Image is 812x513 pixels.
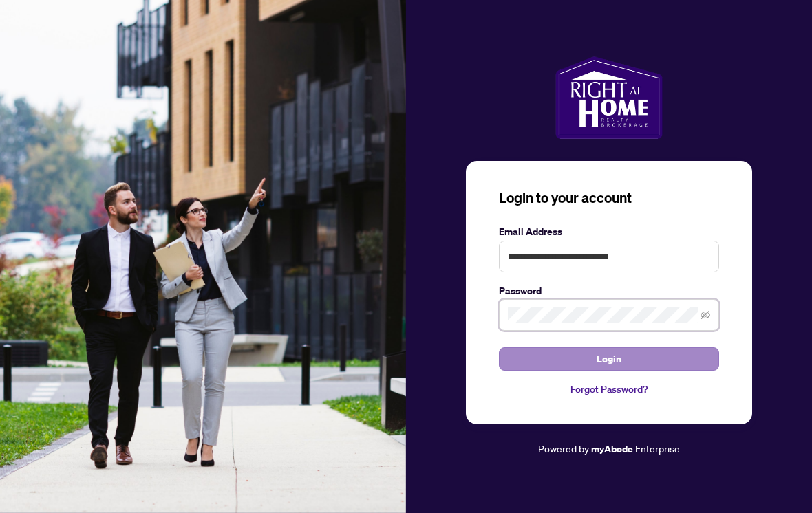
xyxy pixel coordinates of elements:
img: ma-logo [555,56,662,139]
span: eye-invisible [701,310,710,320]
span: Login [597,348,621,370]
button: Login [499,347,719,371]
label: Email Address [499,224,719,239]
span: Enterprise [635,442,680,455]
label: Password [499,283,719,298]
a: myAbode [591,441,633,457]
a: Forgot Password? [499,382,719,397]
span: Powered by [538,442,589,455]
h3: Login to your account [499,188,719,208]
